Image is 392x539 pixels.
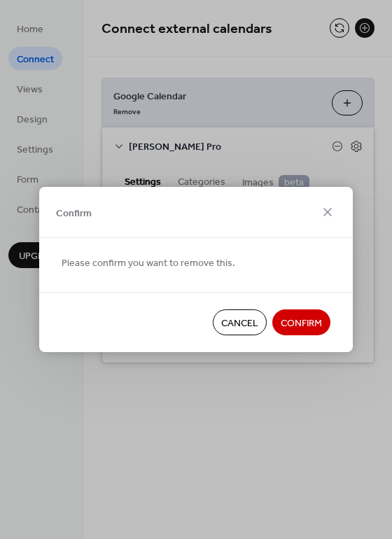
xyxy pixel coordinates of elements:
[62,256,235,271] span: Please confirm you want to remove this.
[281,316,322,331] span: Confirm
[221,316,258,331] span: Cancel
[56,206,92,220] span: Confirm
[272,309,330,335] button: Confirm
[213,309,267,335] button: Cancel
